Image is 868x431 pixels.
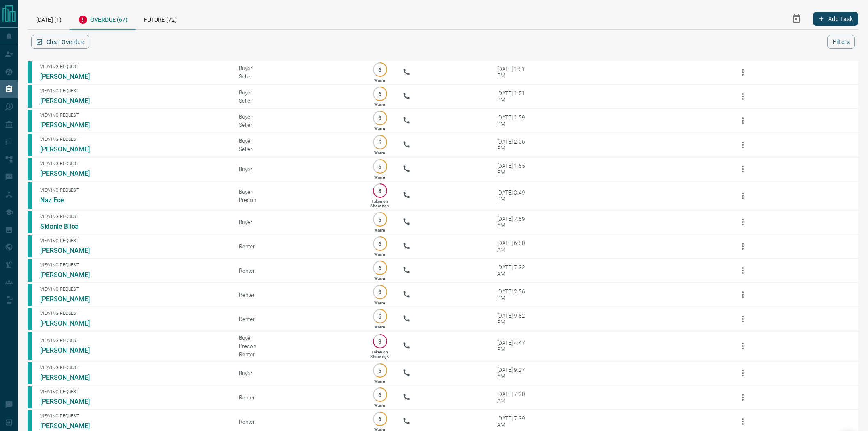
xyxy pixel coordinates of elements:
[28,259,32,282] div: condos.ca
[239,243,357,250] div: Renter
[40,422,102,430] a: [PERSON_NAME]
[239,113,357,120] div: Buyer
[28,182,32,209] div: condos.ca
[40,365,226,370] span: Viewing Request
[28,332,32,360] div: condos.ca
[28,211,32,233] div: condos.ca
[239,291,357,298] div: Renter
[239,418,357,425] div: Renter
[374,228,385,232] p: Warm
[374,102,385,107] p: Warm
[377,163,383,170] p: 6
[239,188,357,195] div: Buyer
[40,319,102,327] a: [PERSON_NAME]
[40,121,102,129] a: [PERSON_NAME]
[239,122,357,128] div: Seller
[377,241,383,247] p: 6
[239,219,357,225] div: Buyer
[497,312,532,326] div: [DATE] 9:52 PM
[377,188,383,194] p: 8
[239,370,357,376] div: Buyer
[28,134,32,156] div: condos.ca
[374,276,385,281] p: Warm
[827,35,855,49] button: Filters
[497,367,532,380] div: [DATE] 9:27 AM
[40,161,226,166] span: Viewing Request
[377,216,383,222] p: 6
[239,351,357,358] div: Renter
[70,8,136,30] div: Overdue (67)
[31,35,89,49] button: Clear Overdue
[28,235,32,257] div: condos.ca
[239,343,357,349] div: Precon
[28,85,32,108] div: condos.ca
[28,158,32,180] div: condos.ca
[28,8,70,29] div: [DATE] (1)
[497,215,532,229] div: [DATE] 7:59 AM
[40,338,226,343] span: Viewing Request
[28,110,32,132] div: condos.ca
[374,379,385,383] p: Warm
[28,362,32,384] div: condos.ca
[40,222,102,230] a: Sidonie Biloa
[497,66,532,79] div: [DATE] 1:51 PM
[40,262,226,268] span: Viewing Request
[374,126,385,131] p: Warm
[377,289,383,295] p: 6
[374,252,385,257] p: Warm
[40,137,226,142] span: Viewing Request
[374,175,385,179] p: Warm
[40,311,226,316] span: Viewing Request
[239,65,357,71] div: Buyer
[377,313,383,319] p: 6
[40,188,226,193] span: Viewing Request
[374,151,385,155] p: Warm
[239,73,357,80] div: Seller
[40,389,226,394] span: Viewing Request
[497,138,532,151] div: [DATE] 2:06 PM
[370,350,389,359] p: Taken on Showings
[40,73,102,80] a: [PERSON_NAME]
[377,367,383,374] p: 6
[28,284,32,306] div: condos.ca
[239,89,357,96] div: Buyer
[239,316,357,322] div: Renter
[40,112,226,118] span: Viewing Request
[787,9,806,29] button: Select Date Range
[40,247,102,254] a: [PERSON_NAME]
[497,163,532,176] div: [DATE] 1:55 PM
[497,189,532,202] div: [DATE] 3:49 PM
[239,335,357,341] div: Buyer
[40,97,102,105] a: [PERSON_NAME]
[40,374,102,381] a: [PERSON_NAME]
[813,12,858,26] button: Add Task
[374,300,385,305] p: Warm
[497,264,532,277] div: [DATE] 7:32 AM
[239,166,357,172] div: Buyer
[374,78,385,83] p: Warm
[497,391,532,404] div: [DATE] 7:30 AM
[28,386,32,408] div: condos.ca
[136,8,185,29] div: Future (72)
[377,91,383,97] p: 6
[28,61,32,83] div: condos.ca
[239,197,357,203] div: Precon
[497,415,532,428] div: [DATE] 7:39 AM
[40,398,102,406] a: [PERSON_NAME]
[370,199,389,208] p: Taken on Showings
[377,416,383,422] p: 6
[377,66,383,73] p: 6
[374,403,385,408] p: Warm
[40,170,102,177] a: [PERSON_NAME]
[497,240,532,253] div: [DATE] 6:50 AM
[40,88,226,94] span: Viewing Request
[40,271,102,279] a: [PERSON_NAME]
[28,308,32,330] div: condos.ca
[40,64,226,69] span: Viewing Request
[377,338,383,344] p: 8
[239,97,357,104] div: Seller
[497,114,532,127] div: [DATE] 1:59 PM
[497,90,532,103] div: [DATE] 1:51 PM
[40,413,226,419] span: Viewing Request
[377,265,383,271] p: 6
